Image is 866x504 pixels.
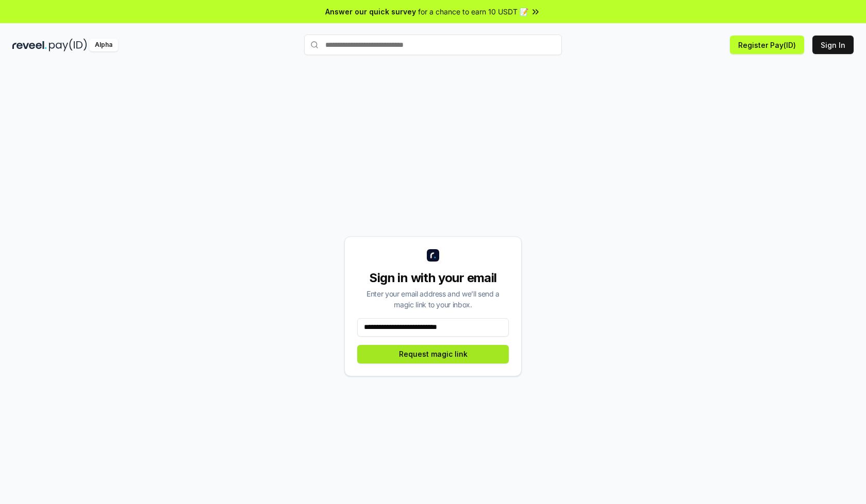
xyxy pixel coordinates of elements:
button: Request magic link [357,345,509,363]
button: Sign In [812,36,854,54]
button: Register Pay(ID) [730,36,804,54]
div: Enter your email address and we’ll send a magic link to your inbox. [357,288,509,310]
img: reveel_dark [12,39,47,51]
div: Sign in with your email [357,270,509,286]
span: Answer our quick survey [325,6,416,17]
img: logo_small [427,249,439,262]
span: for a chance to earn 10 USDT 📝 [418,6,528,17]
img: pay_id [49,39,87,51]
div: Alpha [89,39,118,51]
